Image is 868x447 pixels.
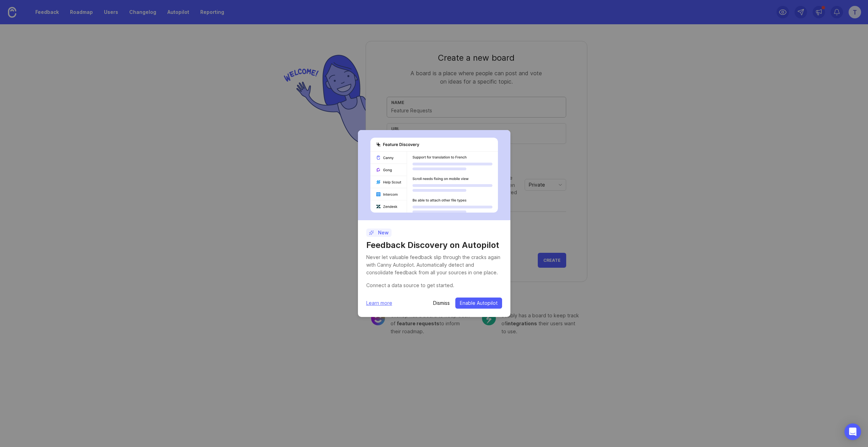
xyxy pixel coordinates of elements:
a: Learn more [366,299,392,307]
h1: Feedback Discovery on Autopilot [366,240,502,251]
button: Dismiss [433,300,450,307]
div: Connect a data source to get started. [366,282,502,289]
div: Open Intercom Messenger [844,423,861,440]
img: autopilot-456452bdd303029aca878276f8eef889.svg [370,138,498,213]
div: Never let valuable feedback slip through the cracks again with Canny Autopilot. Automatically det... [366,253,502,276]
span: Enable Autopilot [460,300,498,307]
button: Enable Autopilot [455,298,502,309]
p: New [369,229,389,236]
